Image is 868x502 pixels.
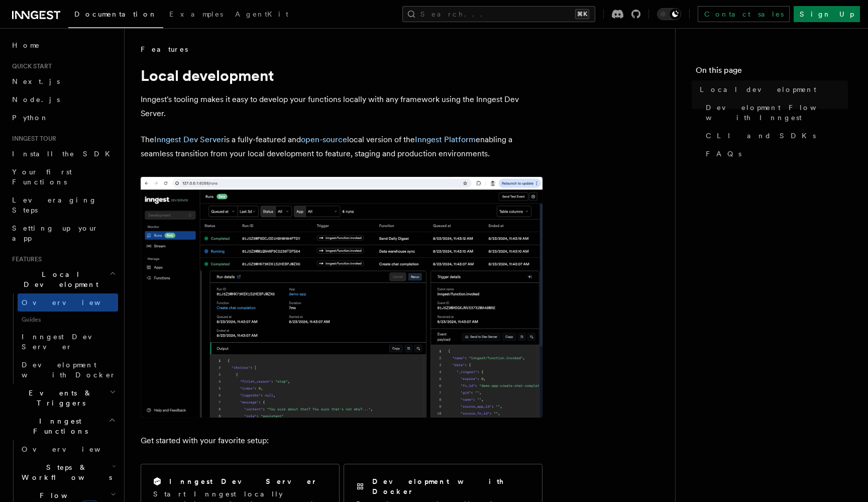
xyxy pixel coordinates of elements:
span: Documentation [74,10,157,18]
span: Setting up your app [12,224,98,242]
a: Leveraging Steps [8,191,118,219]
span: Examples [169,10,223,18]
a: Inngest Dev Server [154,135,224,144]
a: Development with Docker [18,356,118,384]
h1: Local development [141,66,542,84]
span: CLI and SDKs [706,131,816,141]
div: Local Development [8,293,118,384]
span: Quick start [8,62,52,70]
span: Inngest Functions [8,416,108,436]
span: Overview [22,445,125,453]
button: Toggle dark mode [657,8,681,20]
span: AgentKit [235,10,288,18]
span: Leveraging Steps [12,196,97,214]
a: Local development [696,80,848,98]
a: Inngest Platform [415,135,476,144]
button: Events & Triggers [8,384,118,412]
a: Overview [18,293,118,312]
img: The Inngest Dev Server on the Functions page [141,177,542,418]
span: Next.js [12,77,60,85]
span: Node.js [12,95,60,104]
h4: On this page [696,64,848,80]
a: CLI and SDKs [702,127,848,145]
a: Home [8,36,118,54]
span: Development Flow with Inngest [706,103,848,123]
a: Sign Up [794,6,860,22]
span: Your first Functions [12,168,72,186]
a: Documentation [68,3,163,28]
p: The is a fully-featured and local version of the enabling a seamless transition from your local d... [141,133,542,161]
span: Events & Triggers [8,388,110,408]
button: Local Development [8,265,118,293]
a: Examples [163,3,229,27]
span: Home [12,40,40,50]
a: FAQs [702,145,848,163]
span: Steps & Workflows [18,462,112,482]
span: Features [8,255,42,263]
span: Development with Docker [22,361,116,379]
a: Overview [18,440,118,458]
kbd: ⌘K [575,9,589,19]
a: Next.js [8,72,118,90]
span: FAQs [706,149,741,159]
a: Python [8,109,118,127]
span: Inngest Dev Server [22,333,107,351]
a: Node.js [8,90,118,109]
span: Local development [700,84,816,94]
button: Search...⌘K [402,6,595,22]
a: Contact sales [698,6,790,22]
button: Inngest Functions [8,412,118,440]
a: Your first Functions [8,163,118,191]
span: Overview [22,298,125,307]
span: Inngest tour [8,135,56,143]
a: Install the SDK [8,145,118,163]
p: Get started with your favorite setup: [141,434,542,448]
span: Python [12,114,49,122]
span: Install the SDK [12,150,116,158]
span: Features [141,44,188,54]
span: Local Development [8,269,110,289]
span: Guides [18,312,118,328]
a: Inngest Dev Server [18,328,118,356]
a: AgentKit [229,3,294,27]
a: Setting up your app [8,219,118,247]
h2: Development with Docker [372,476,530,496]
p: Inngest's tooling makes it easy to develop your functions locally with any framework using the In... [141,92,542,121]
a: Development Flow with Inngest [702,98,848,127]
h2: Inngest Dev Server [169,476,317,486]
button: Steps & Workflows [18,458,118,486]
a: open-source [301,135,347,144]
